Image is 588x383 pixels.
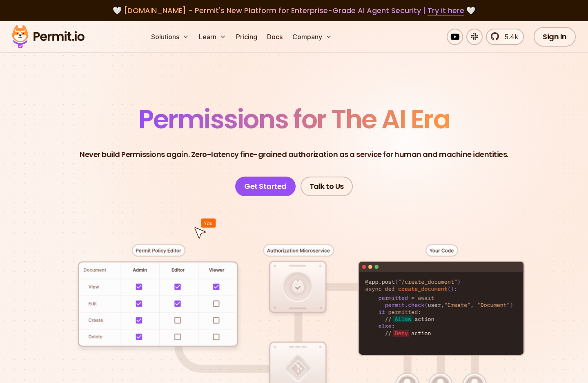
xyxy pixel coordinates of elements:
a: Pricing [233,29,261,45]
span: [DOMAIN_NAME] - Permit's New Platform for Enterprise-Grade AI Agent Security | [124,5,464,16]
a: Get Started [235,177,296,196]
button: Company [289,29,335,45]
div: 🤍 🤍 [20,5,568,16]
p: Never build Permissions again. Zero-latency fine-grained authorization as a service for human and... [80,149,508,160]
a: Sign In [534,27,576,47]
img: Permit logo [8,23,88,51]
a: Docs [264,29,286,45]
a: Talk to Us [301,177,353,196]
span: 5.4k [500,32,518,42]
a: 5.4k [486,29,524,45]
a: Try it here [428,5,464,16]
button: Solutions [148,29,192,45]
button: Learn [196,29,229,45]
span: Permissions for The AI Era [138,101,450,137]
